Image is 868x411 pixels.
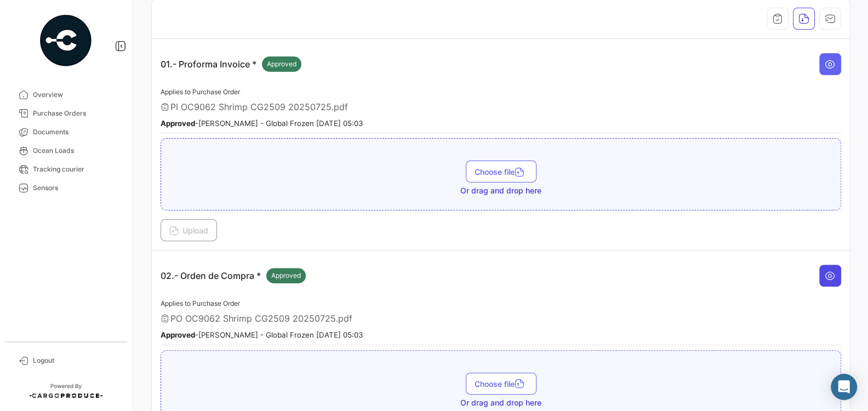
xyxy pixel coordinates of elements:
[161,299,240,307] span: Applies to Purchase Order
[9,85,123,104] a: Overview
[475,379,528,389] span: Choose file
[9,179,123,197] a: Sensors
[831,374,857,400] div: Abrir Intercom Messenger
[169,226,208,235] span: Upload
[466,161,536,182] button: Choose file
[170,101,348,112] span: PI OC9062 Shrimp CG2509 20250725.pdf
[161,119,363,128] small: - [PERSON_NAME] - Global Frozen [DATE] 05:03
[161,330,363,339] small: - [PERSON_NAME] - Global Frozen [DATE] 05:03
[33,146,118,156] span: Ocean Loads
[9,141,123,160] a: Ocean Loads
[161,56,301,72] p: 01.- Proforma Invoice *
[161,219,217,241] button: Upload
[9,104,123,123] a: Purchase Orders
[33,183,118,193] span: Sensors
[170,313,352,324] span: PO OC9062 Shrimp CG2509 20250725.pdf
[161,268,306,283] p: 02.- Orden de Compra *
[475,167,528,176] span: Choose file
[466,373,536,395] button: Choose file
[9,160,123,179] a: Tracking courier
[267,59,296,69] span: Approved
[161,119,195,128] b: Approved
[33,109,118,118] span: Purchase Orders
[9,123,123,141] a: Documents
[33,356,118,366] span: Logout
[33,164,118,174] span: Tracking courier
[33,90,118,100] span: Overview
[161,88,240,96] span: Applies to Purchase Order
[161,330,195,339] b: Approved
[460,185,541,196] span: Or drag and drop here
[460,397,541,408] span: Or drag and drop here
[38,13,93,68] img: powered-by.png
[33,127,118,137] span: Documents
[271,271,301,281] span: Approved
